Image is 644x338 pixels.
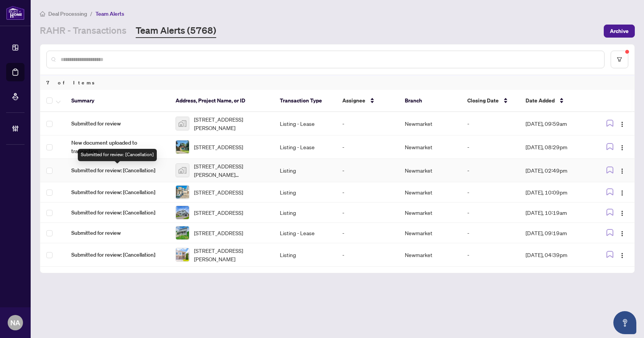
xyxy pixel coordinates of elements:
[619,121,625,127] img: Logo
[65,90,169,112] th: Summary
[519,112,595,135] td: [DATE], 09:59am
[274,243,336,267] td: Listing
[194,143,243,151] span: [STREET_ADDRESS]
[194,208,243,217] span: [STREET_ADDRESS]
[399,90,461,112] th: Branch
[336,112,399,135] td: -
[169,90,274,112] th: Address, Project Name, or ID
[71,188,163,196] span: Submitted for review: [Cancellation]
[616,141,628,153] button: Logo
[274,203,336,223] td: Listing
[176,164,189,177] img: thumbnail-img
[10,317,20,328] span: NA
[40,11,45,16] span: home
[467,96,499,105] span: Closing Date
[71,119,163,128] span: Submitted for review
[336,203,399,223] td: -
[526,96,555,105] span: Date Added
[619,252,625,259] img: Logo
[40,24,127,38] a: RAHR - Transactions
[194,115,268,132] span: [STREET_ADDRESS][PERSON_NAME]
[619,145,625,151] img: Logo
[336,243,399,267] td: -
[519,243,595,267] td: [DATE], 04:39pm
[399,223,461,243] td: Newmarket
[461,223,519,243] td: -
[336,182,399,203] td: -
[274,223,336,243] td: Listing - Lease
[461,90,519,112] th: Closing Date
[176,206,189,219] img: thumbnail-img
[71,166,163,175] span: Submitted for review: [Cancellation]
[176,248,189,261] img: thumbnail-img
[519,159,595,182] td: [DATE], 02:49pm
[336,159,399,182] td: -
[619,168,625,174] img: Logo
[616,117,628,130] button: Logo
[71,208,163,217] span: Submitted for review: [Cancellation]
[616,227,628,239] button: Logo
[176,140,189,153] img: thumbnail-img
[616,249,628,261] button: Logo
[194,246,268,263] span: [STREET_ADDRESS][PERSON_NAME]
[613,311,636,334] button: Open asap
[194,188,243,196] span: [STREET_ADDRESS]
[78,149,157,161] div: Submitted for review: [Cancellation]
[176,226,189,239] img: thumbnail-img
[519,203,595,223] td: [DATE], 10:19am
[71,138,163,155] span: New document uploaded to transaction
[136,24,216,38] a: Team Alerts (5768)
[461,203,519,223] td: -
[461,182,519,203] td: -
[274,90,336,112] th: Transaction Type
[461,243,519,267] td: -
[342,96,365,105] span: Assignee
[336,223,399,243] td: -
[399,203,461,223] td: Newmarket
[519,182,595,203] td: [DATE], 10:09pm
[40,75,634,90] div: 7 of Items
[274,135,336,159] td: Listing - Lease
[336,135,399,159] td: -
[611,51,628,68] button: filter
[617,57,622,62] span: filter
[519,90,595,112] th: Date Added
[71,229,163,237] span: Submitted for review
[194,229,243,237] span: [STREET_ADDRESS]
[71,251,163,259] span: Submitted for review: [Cancellation]
[399,112,461,135] td: Newmarket
[519,135,595,159] td: [DATE], 08:29pm
[176,117,189,130] img: thumbnail-img
[461,135,519,159] td: -
[610,25,629,37] span: Archive
[619,231,625,237] img: Logo
[399,182,461,203] td: Newmarket
[619,190,625,196] img: Logo
[336,90,399,112] th: Assignee
[95,10,124,17] span: Team Alerts
[616,186,628,198] button: Logo
[399,159,461,182] td: Newmarket
[604,25,635,38] button: Archive
[616,164,628,176] button: Logo
[90,9,92,18] li: /
[274,182,336,203] td: Listing
[48,10,87,17] span: Deal Processing
[619,210,625,216] img: Logo
[274,112,336,135] td: Listing - Lease
[176,186,189,199] img: thumbnail-img
[6,6,25,20] img: logo
[461,112,519,135] td: -
[616,206,628,219] button: Logo
[461,159,519,182] td: -
[519,223,595,243] td: [DATE], 09:19am
[194,162,268,179] span: [STREET_ADDRESS][PERSON_NAME][PERSON_NAME]
[399,135,461,159] td: Newmarket
[274,159,336,182] td: Listing
[399,243,461,267] td: Newmarket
